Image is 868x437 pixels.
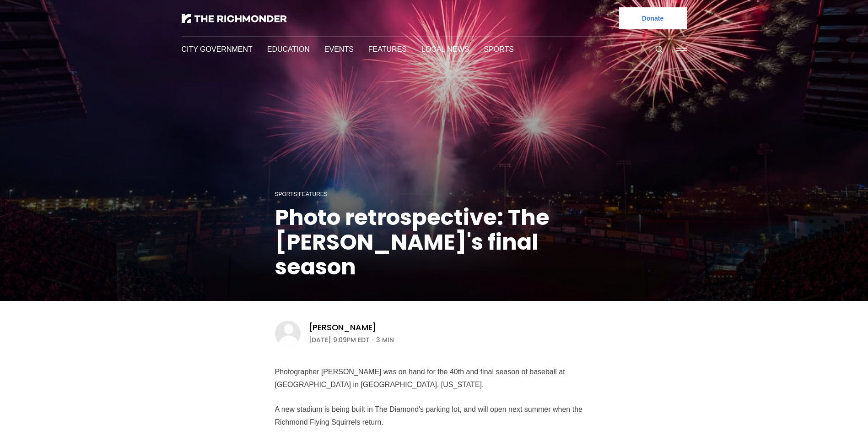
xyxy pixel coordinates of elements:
button: Search this site [652,43,666,56]
a: Donate [619,7,687,29]
div: | [275,189,593,200]
img: The Richmonder [182,14,287,23]
a: Education [265,44,307,55]
a: Events [322,44,349,55]
a: [PERSON_NAME] [309,322,377,333]
a: Features [364,44,399,55]
a: Features [297,190,323,198]
iframe: portal-trigger [791,392,868,437]
p: Photographer [PERSON_NAME] was on hand for the 40th and final season of baseball at [GEOGRAPHIC_D... [275,366,593,391]
a: City Government [182,44,250,55]
p: A new stadium is being built in The Diamond's parking lot, and will open next summer when the Ric... [275,403,593,429]
a: Local News [414,44,459,55]
time: [DATE] 9:09PM EDT [309,334,370,345]
span: 3 min [376,334,394,345]
a: Sports [275,190,296,198]
a: Sports [474,44,502,55]
h1: Photo retrospective: The [PERSON_NAME]'s final season [275,205,593,279]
